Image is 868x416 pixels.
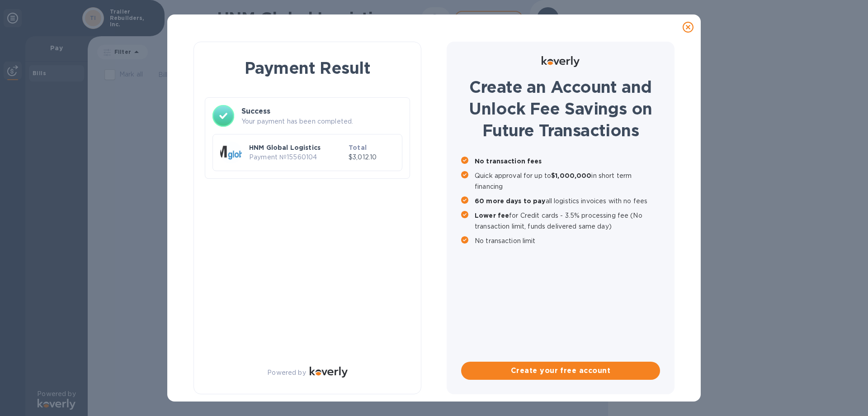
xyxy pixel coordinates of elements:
h3: Success [241,106,402,117]
p: HNM Global Logistics [249,143,345,152]
b: Lower fee [475,212,509,219]
p: for Credit cards - 3.5% processing fee (No transaction limit, funds delivered same day) [475,210,660,232]
b: No transaction fees [475,158,542,165]
button: Create your free account [461,362,660,380]
img: Logo [542,56,580,67]
span: Create your free account [468,365,653,376]
p: $3,012.10 [349,153,395,162]
p: Payment № 15560104 [249,153,345,162]
b: $1,000,000 [551,172,591,179]
p: Powered by [267,368,306,378]
p: Your payment has been completed. [241,117,402,126]
h1: Create an Account and Unlock Fee Savings on Future Transactions [461,76,660,141]
p: all logistics invoices with no fees [475,196,660,206]
p: Quick approval for up to in short term financing [475,170,660,192]
b: Total [349,144,367,151]
h1: Payment Result [208,57,406,79]
p: No transaction limit [475,235,660,246]
b: 60 more days to pay [475,197,546,205]
img: Logo [310,367,348,378]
